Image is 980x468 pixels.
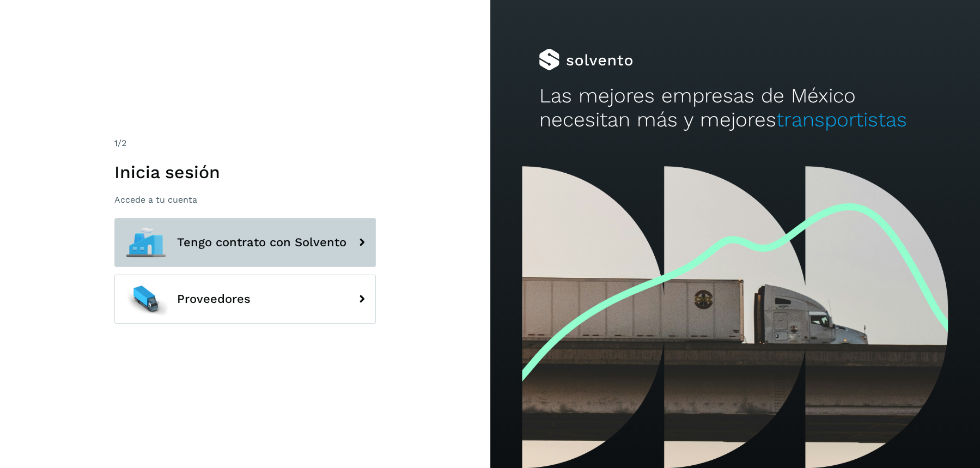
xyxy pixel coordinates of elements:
h2: Las mejores empresas de México necesitan más y mejores [539,84,931,132]
button: Tengo contrato con Solvento [114,218,376,267]
p: Accede a tu cuenta [114,195,376,205]
h1: Inicia sesión [114,162,376,183]
span: Proveedores [177,293,251,306]
span: transportistas [776,108,906,131]
span: Tengo contrato con Solvento [177,236,346,249]
div: /2 [114,137,376,150]
button: Proveedores [114,275,376,324]
span: 1 [114,138,118,148]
